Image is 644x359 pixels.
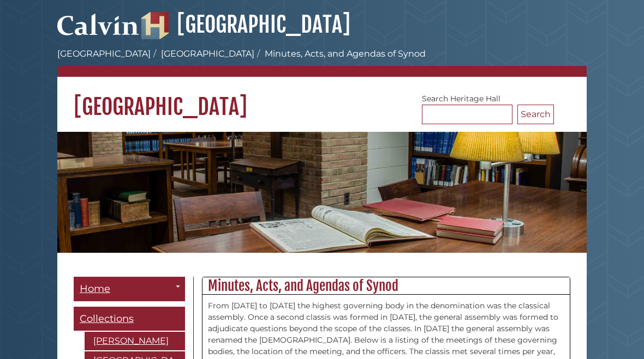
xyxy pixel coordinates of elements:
a: [GEOGRAPHIC_DATA] [161,48,254,59]
span: Home [80,283,110,295]
a: [GEOGRAPHIC_DATA] [141,11,350,38]
img: Hekman Library Logo [141,12,169,39]
a: [GEOGRAPHIC_DATA] [57,48,151,59]
button: Search [517,105,554,124]
h1: [GEOGRAPHIC_DATA] [57,77,587,120]
img: Calvin [57,9,139,39]
h2: Minutes, Acts, and Agendas of Synod [202,277,570,295]
nav: breadcrumb [57,47,587,77]
a: Calvin University [57,25,139,35]
li: Minutes, Acts, and Agendas of Synod [254,47,426,60]
span: Collections [80,313,134,325]
a: Home [74,277,185,301]
a: [PERSON_NAME] [85,332,185,350]
a: Collections [74,307,185,331]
